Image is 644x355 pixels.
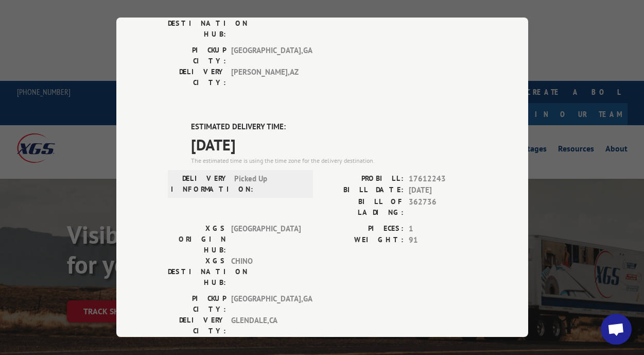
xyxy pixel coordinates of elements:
span: GLENDALE , CA [231,315,301,336]
label: PICKUP CITY: [168,45,226,67]
label: BILL OF LADING: [322,196,404,218]
span: PHOENIX [231,8,301,40]
label: DELIVERY INFORMATION: [171,173,229,195]
label: DELIVERY CITY: [168,67,226,89]
label: PROBILL: [322,173,404,185]
label: BILL DATE: [322,185,404,197]
span: [GEOGRAPHIC_DATA] , GA [231,293,301,315]
span: 1 [409,223,477,235]
label: XGS DESTINATION HUB: [168,8,226,40]
label: ESTIMATED DELIVERY TIME: [191,122,477,133]
span: [DATE] [409,185,477,197]
span: [PERSON_NAME] , AZ [231,67,301,89]
div: The estimated time is using the time zone for the delivery destination. [191,156,477,165]
label: WEIGHT: [322,235,404,247]
span: [DATE] [191,133,477,156]
label: XGS ORIGIN HUB: [168,223,226,256]
span: [GEOGRAPHIC_DATA] , GA [231,45,301,67]
label: PICKUP CITY: [168,293,226,315]
span: [GEOGRAPHIC_DATA] [231,223,301,256]
label: XGS DESTINATION HUB: [168,256,226,288]
span: Picked Up [234,173,304,195]
span: 17612243 [409,173,477,185]
span: CHINO [231,256,301,288]
label: PIECES: [322,223,404,235]
span: 362736 [409,196,477,218]
span: 91 [409,235,477,247]
div: Open chat [601,314,632,345]
label: DELIVERY CITY: [168,315,226,336]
